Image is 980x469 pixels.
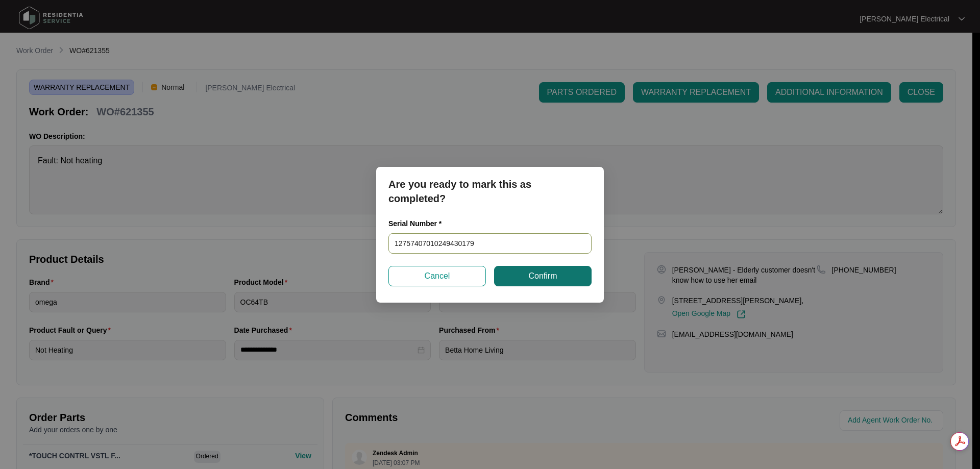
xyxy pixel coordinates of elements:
[528,270,557,282] span: Confirm
[388,191,592,206] p: completed?
[388,266,486,286] button: Cancel
[494,266,592,286] button: Confirm
[388,218,449,229] label: Serial Number *
[425,270,450,282] span: Cancel
[388,177,592,191] p: Are you ready to mark this as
